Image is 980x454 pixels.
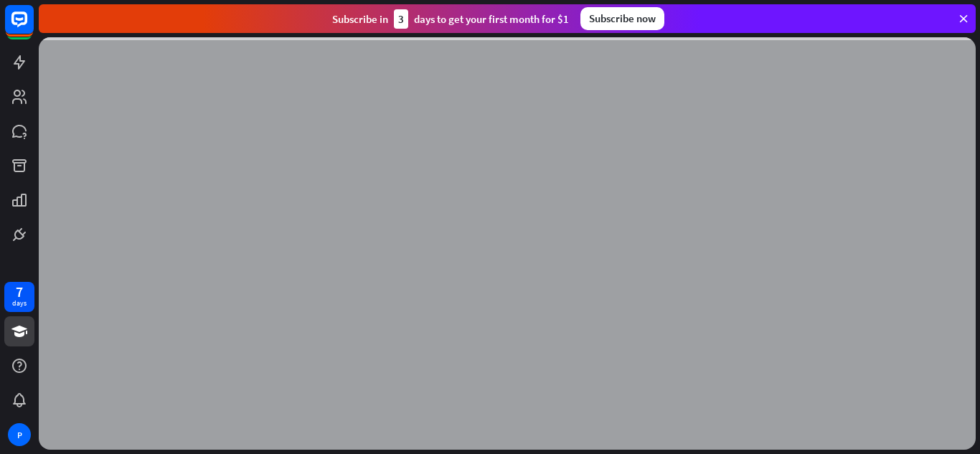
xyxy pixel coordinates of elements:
div: days [12,298,27,308]
div: P [8,423,31,446]
div: 7 [16,285,23,298]
div: Subscribe in days to get your first month for $1 [332,9,569,29]
div: 3 [394,9,408,29]
a: 7 days [4,282,34,312]
div: Subscribe now [580,7,664,30]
